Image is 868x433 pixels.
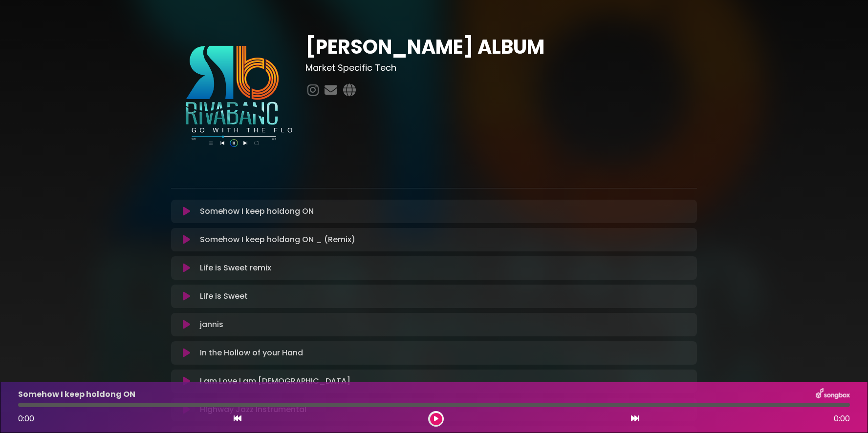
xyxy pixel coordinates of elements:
[200,206,314,217] p: Somehow I keep holdong ON
[200,347,303,359] p: In the Hollow of your Hand
[200,234,355,246] p: Somehow I keep holdong ON _ (Remix)
[200,375,350,387] p: I am Love I am [DEMOGRAPHIC_DATA]
[200,262,271,274] p: Life is Sweet remix
[18,413,34,424] span: 0:00
[18,389,135,400] p: Somehow I keep holdong ON
[171,35,294,158] img: 4pN4B8I1S26pthYFCpPw
[305,35,697,59] h1: [PERSON_NAME] ALBUM
[834,413,850,425] span: 0:00
[200,290,248,302] p: Life is Sweet
[200,319,223,330] p: jannis
[305,62,697,73] h3: Market Specific Tech
[816,388,850,401] img: songbox-logo-white.png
